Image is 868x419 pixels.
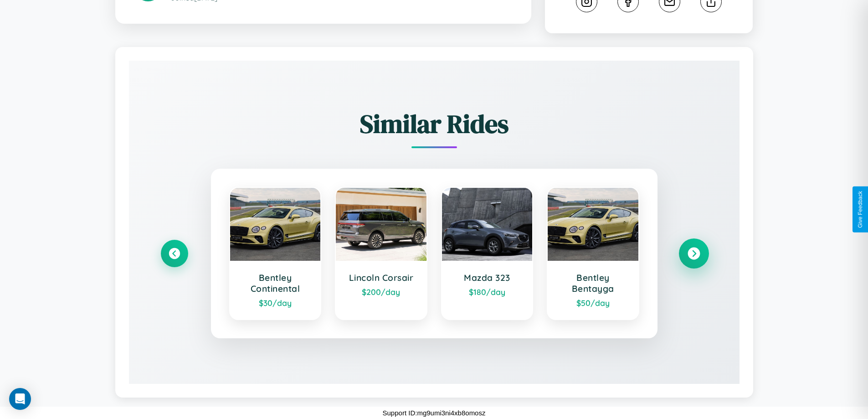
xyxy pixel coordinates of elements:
[451,287,524,297] div: $ 180 /day
[557,298,629,308] div: $ 50 /day
[857,191,863,228] div: Give Feedback
[345,287,417,297] div: $ 200 /day
[345,272,417,283] h3: Lincoln Corsair
[441,187,534,320] a: Mazda 323$180/day
[239,272,312,294] h3: Bentley Continental
[239,298,312,308] div: $ 30 /day
[383,407,486,419] p: Support ID: mg9umi3ni4xb8omosz
[229,187,322,320] a: Bentley Continental$30/day
[161,106,708,141] h2: Similar Rides
[451,272,524,283] h3: Mazda 323
[557,272,629,294] h3: Bentley Bentayga
[9,388,31,410] div: Open Intercom Messenger
[335,187,427,320] a: Lincoln Corsair$200/day
[547,187,639,320] a: Bentley Bentayga$50/day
